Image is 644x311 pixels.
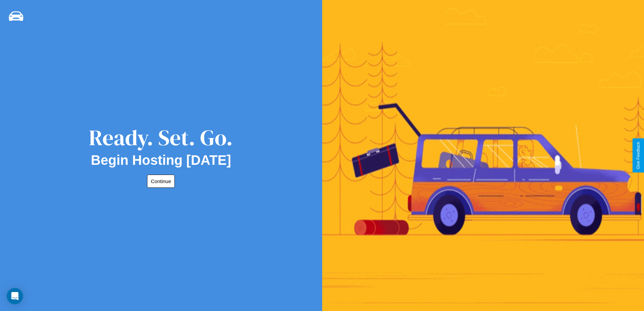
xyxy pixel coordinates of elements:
div: Ready. Set. Go. [89,123,233,153]
div: Give Feedback [636,142,641,169]
button: Continue [147,175,175,188]
div: Open Intercom Messenger [7,288,23,304]
h2: Begin Hosting [DATE] [91,153,231,168]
